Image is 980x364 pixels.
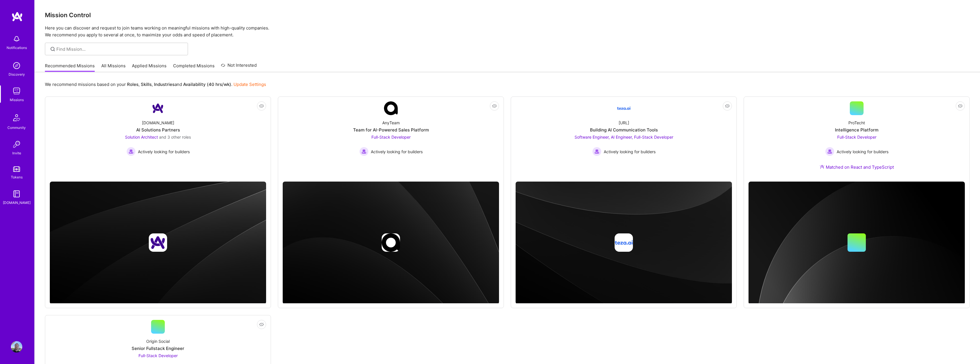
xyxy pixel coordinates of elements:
a: Update Settings [233,82,266,87]
div: AI Solutions Partners [136,127,180,133]
img: teamwork [11,85,22,97]
span: and 3 other roles [159,135,191,139]
span: Actively looking for builders [138,149,190,155]
div: [DOMAIN_NAME] [3,200,31,206]
a: Company LogoAnyTeamTeam for AI-Powered Sales PlatformFull-Stack Developer Actively looking for bu... [283,101,499,177]
div: Community [7,125,26,131]
i: icon EyeClosed [259,104,264,108]
img: Ateam Purple Icon [820,164,824,169]
b: Industries [154,82,175,87]
img: Actively looking for builders [825,147,834,156]
img: logo [11,11,23,22]
a: Applied Missions [132,63,167,72]
img: cover [516,182,732,304]
img: guide book [11,188,22,200]
a: Completed Missions [173,63,215,72]
img: discovery [11,60,22,71]
b: Skills [141,82,152,87]
img: Community [10,111,23,125]
div: Invite [12,150,21,156]
i: icon EyeClosed [725,104,730,108]
a: Company Logo[DOMAIN_NAME]AI Solutions PartnersSolution Architect and 3 other rolesActively lookin... [50,101,266,177]
i: icon EyeClosed [958,104,963,108]
p: We recommend missions based on your , , and . [45,81,266,87]
div: Matched on React and TypeScript [820,164,894,170]
img: bell [11,33,22,45]
div: [DOMAIN_NAME] [142,120,174,126]
img: tokens [13,166,20,172]
div: AnyTeam [382,120,400,126]
img: Company logo [615,233,633,252]
h3: Mission Control [45,11,970,19]
a: All Missions [101,63,126,72]
p: Here you can discover and request to join teams working on meaningful missions with high-quality ... [45,25,970,38]
div: Tokens [11,174,23,180]
i: icon EyeClosed [492,104,497,108]
span: Actively looking for builders [837,149,888,155]
div: ProTecht [848,120,865,126]
b: Availability (40 hrs/wk) [183,82,231,87]
img: Actively looking for builders [359,147,369,156]
img: cover [283,182,499,304]
a: User Avatar [9,341,24,353]
a: Recommended Missions [45,63,95,72]
span: Software Engineer, AI Engineer, Full-Stack Developer [575,135,673,139]
input: Find Mission... [56,46,184,52]
img: cover [749,182,965,304]
img: Company Logo [384,101,398,115]
i: icon SearchGrey [50,46,56,52]
img: User Avatar [11,341,22,353]
div: Missions [10,97,24,103]
div: Origin Social [146,338,170,344]
img: Company logo [382,233,400,252]
div: Team for AI-Powered Sales Platform [353,127,429,133]
b: Roles [127,82,138,87]
div: Senior Fullstack Engineer [132,345,184,351]
a: ProTechtIntelligence PlatformFull-Stack Developer Actively looking for buildersActively looking f... [749,101,965,177]
img: Company Logo [151,101,165,115]
span: Actively looking for builders [604,149,656,155]
a: Company Logo[URL]Building AI Communication ToolsSoftware Engineer, AI Engineer, Full-Stack Develo... [516,101,732,177]
div: Building AI Communication Tools [590,127,658,133]
div: [URL] [619,120,629,126]
img: Company Logo [617,101,631,115]
div: Discovery [9,71,25,77]
img: cover [50,182,266,304]
img: Invite [11,139,22,150]
i: icon EyeClosed [259,322,264,327]
div: Intelligence Platform [835,127,878,133]
img: Actively looking for builders [126,147,136,156]
img: Actively looking for builders [592,147,601,156]
span: Full-Stack Developer [837,135,876,139]
span: Solution Architect [125,135,158,139]
span: Full-Stack Developer [371,135,411,139]
span: Actively looking for builders [371,149,423,155]
span: Full-Stack Developer [138,353,178,358]
img: Company logo [149,233,167,252]
a: Not Interested [221,62,257,72]
div: Notifications [7,45,27,51]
